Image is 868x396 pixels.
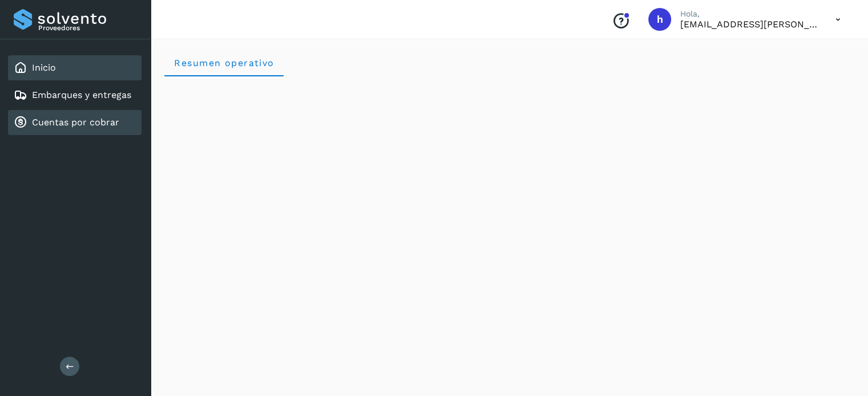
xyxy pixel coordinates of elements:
a: Embarques y entregas [32,89,131,100]
p: Proveedores [38,24,137,32]
span: Resumen operativo [173,58,274,68]
a: Cuentas por cobrar [32,117,119,128]
a: Inicio [32,62,56,73]
div: Cuentas por cobrar [8,110,142,135]
div: Inicio [8,55,142,80]
p: Hola, [680,9,817,19]
div: Embarques y entregas [8,83,142,108]
p: hpichardo@karesan.com.mx [680,19,817,30]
